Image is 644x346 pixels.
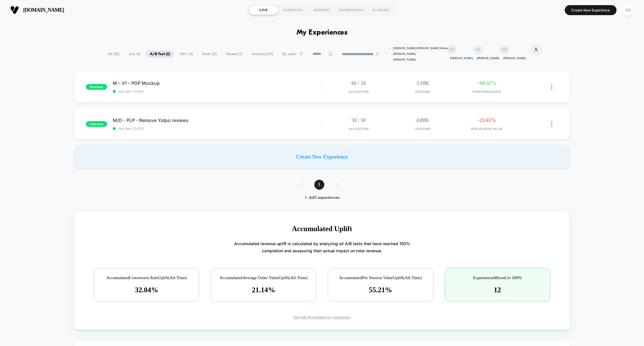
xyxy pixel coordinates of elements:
[133,293,161,301] span: 32.04 %
[382,45,390,54] div: + 5
[307,5,337,15] div: REPORTS
[113,127,322,131] span: start date: [DATE]
[456,90,517,94] span: CONVERSION RATE
[390,45,450,63] div: [PERSON_NAME] [PERSON_NAME] Weirsøe [PERSON_NAME] [PERSON_NAME]
[234,241,410,255] p: Accumulated revenue uplift is calculated by analyzing all A/B tests that have reached 100% comple...
[86,121,107,127] span: published
[477,47,482,52] p: HB
[551,84,552,90] img: close
[621,4,635,16] button: SW
[9,5,66,15] button: [DOMAIN_NAME]
[366,5,395,15] div: ACADEMY
[551,121,552,127] img: close
[297,29,348,37] h1: My Experiences
[113,118,322,123] span: M/D - PLP - Remove Yotpo reviews
[218,276,309,287] span: Accumulated Average Order Value Uplift (All-Time)
[449,47,455,52] p: MT
[121,50,141,58] span: Live ( 6 )
[504,47,510,52] p: MM
[451,57,475,60] p: [PERSON_NAME]
[113,90,322,94] span: start date: [DATE]
[278,5,307,15] div: AUDIENCES
[469,279,526,284] span: Experiences Moved to 100%
[565,5,617,15] button: Create New Experience
[251,293,276,301] span: 21.14 %
[416,81,430,87] span: 3.18k
[392,127,453,131] span: Sessions
[335,276,426,287] span: Accumulated Per Session Value Uplift (All-Time)
[74,146,570,169] div: Create New Experience
[475,81,499,87] span: +88.42%
[86,84,107,90] span: published
[314,180,324,190] span: 1
[392,90,453,94] span: Sessions
[337,5,366,15] div: INSPIRATIONS
[349,90,368,94] span: Allocation
[478,57,502,60] p: [PERSON_NAME]
[288,225,356,234] p: Accumulated Uplift
[249,5,278,15] div: LIVE
[101,276,192,287] span: Accumulated Conversion Rate Uplift (All-Time)
[623,5,634,16] div: SW
[195,50,218,58] span: Draft ( 12 )
[295,196,350,201] div: 1 - 2 of 2 experiences
[350,118,367,124] span: 50 / 50
[142,50,171,58] span: A/B Test ( 2 )
[218,50,243,58] span: Paused ( 7 )
[100,50,120,58] span: All ( 25 )
[23,7,65,13] span: [DOMAIN_NAME]
[349,81,368,87] span: 66 / 34
[368,293,393,301] span: 55.21 %
[372,52,376,56] img: end
[506,57,530,60] p: [PERSON_NAME]
[10,6,19,14] img: Visually logo
[84,323,560,327] div: See full description by experience
[244,50,274,58] span: Archived ( 73 )
[493,290,501,299] span: 12
[113,81,322,86] span: M – V1 – PDP Mockup
[279,52,293,56] span: By Label
[349,127,368,131] span: Allocation
[456,127,517,131] span: PER SESSION VALUE
[476,118,497,124] span: -21.65%
[415,118,430,124] span: 4.08k
[172,50,194,58] span: 100% ( 4 )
